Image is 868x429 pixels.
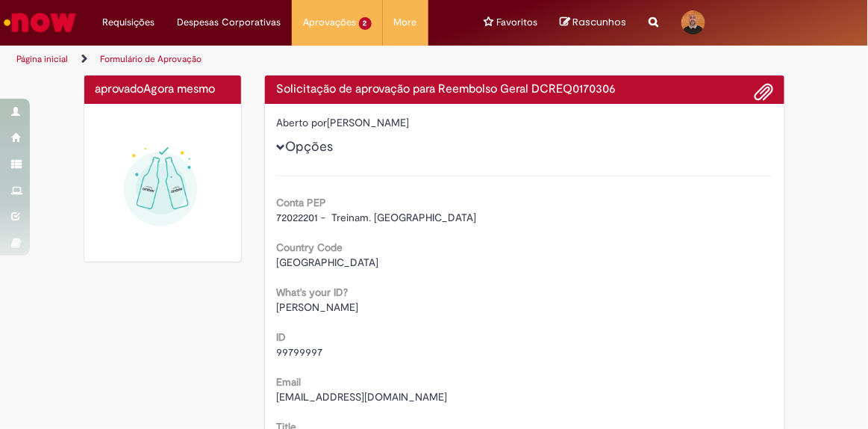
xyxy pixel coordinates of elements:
span: [PERSON_NAME] [276,300,358,314]
b: Email [276,375,301,389]
span: Agora mesmo [144,81,216,96]
span: Rascunhos [573,15,627,29]
b: Country Code [276,241,343,254]
ul: Trilhas de página [11,46,495,73]
span: 99799997 [276,345,322,359]
b: What's your ID? [276,286,348,299]
b: ID [276,330,286,344]
label: Aberto por [276,115,327,130]
b: Conta PEP [276,196,326,209]
span: [EMAIL_ADDRESS][DOMAIN_NAME] [276,390,447,404]
img: sucesso_1.gif [96,115,231,250]
span: Requisições [102,15,154,30]
span: [GEOGRAPHIC_DATA] [276,256,378,269]
span: Aprovações [303,15,356,30]
img: ServiceNow [1,7,78,37]
a: Página inicial [16,53,68,65]
h4: Solicitação de aprovação para Reembolso Geral DCREQ0170306 [276,83,773,96]
a: Formulário de Aprovação [100,53,202,65]
span: Despesas Corporativas [177,15,281,30]
time: 29/09/2025 11:56:22 [144,81,216,96]
span: Favoritos [497,15,538,30]
span: 2 [359,17,372,30]
a: No momento, sua lista de rascunhos tem 0 Itens [561,15,627,29]
h4: aprovado [96,83,231,96]
div: [PERSON_NAME] [276,115,773,134]
span: 72022201 - Treinam. [GEOGRAPHIC_DATA] [276,211,476,224]
span: More [394,15,417,30]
